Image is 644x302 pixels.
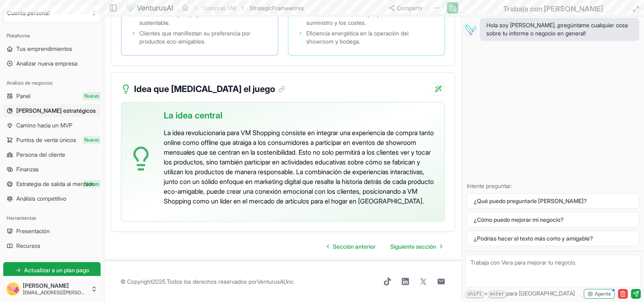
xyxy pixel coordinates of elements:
a: Finanzas [3,163,101,176]
font: [EMAIL_ADDRESS][PERSON_NAME][DOMAIN_NAME] [23,289,141,295]
button: ¿Podrías hacer el texto más corto y amigable? [467,231,639,246]
a: Presentación [3,225,101,238]
font: Nuevo [84,181,99,187]
font: Analizar nueva empresa [16,60,77,67]
button: ¿Cómo puedo mejorar mi negocio? [467,212,639,228]
font: Persona del cliente [16,151,65,158]
font: Actualizar a un plan pago [24,267,89,274]
img: ACg8ocK0hibixQ_XxyJlWWLrMKlaSWnaBsnIgLOCKMgDTqBIQIBe4I6p=s96-c [7,282,20,295]
font: Hola soy [PERSON_NAME], ¡pregúntame cualquier cosa sobre tu informe o negocio en general! [486,22,628,37]
a: Actualizar a un plan pago [3,262,101,278]
font: Estrategia de salida al mercado [16,180,95,187]
font: ¿Podrías hacer el texto más corto y amigable? [474,235,593,242]
font: Presentación [16,228,50,234]
a: VenturusAI, [257,278,286,285]
font: Análisis competitivo [16,195,66,202]
font: Puntos de venta únicos [16,136,76,143]
a: Ir a la página siguiente [384,239,448,255]
font: 2025. [152,278,167,285]
font: Idea que [MEDICAL_DATA] el juego [134,83,275,94]
a: Recursos [3,239,101,252]
a: Analizar nueva empresa [3,57,101,70]
font: ¿Cómo puedo mejorar mi negocio? [474,216,564,223]
font: + [484,290,488,297]
a: Tus emprendimientos [3,42,101,55]
font: Panel [16,92,31,99]
font: Sección anterior [333,243,376,250]
font: Todos los derechos reservados por [167,278,257,285]
font: Recursos [16,242,40,249]
font: Análisis de negocios [7,80,53,86]
font: Eficiencia energética en la operación del showroom y bodega. [306,30,409,45]
font: Intente preguntar: [467,182,512,189]
font: Herramientas [7,215,36,221]
a: Análisis competitivo [3,192,101,205]
font: La idea revolucionaria para VM Shopping consiste en integrar una experiencia de compra tanto onli... [164,129,434,205]
a: Camino hacia un MVP [3,119,101,132]
font: Clientes que manifiestan su preferencia por productos eco-amigables. [139,30,251,45]
font: [PERSON_NAME] [23,282,69,289]
font: [PERSON_NAME] estratégicos [16,107,96,114]
a: Puntos de venta únicosNuevo [3,133,101,147]
font: Plataforma [7,33,30,39]
a: Persona del cliente [3,148,101,161]
font: Finanzas [16,166,39,173]
font: Nuevo [84,137,99,143]
kbd: enter [488,291,506,298]
font: Siguiente sección [390,243,436,250]
a: [PERSON_NAME] estratégicos [3,104,101,117]
a: Ir a la página anterior [321,239,382,255]
a: PanelNuevo [3,90,101,103]
font: ¿Qué puedo preguntarle [PERSON_NAME]? [474,197,587,204]
img: Vera [464,23,477,36]
font: Agente [595,291,611,297]
font: Camino hacia un MVP [16,122,73,129]
kbd: shift [465,291,484,298]
button: Agente [584,289,615,299]
font: La idea central [164,110,222,120]
button: [PERSON_NAME][EMAIL_ADDRESS][PERSON_NAME][DOMAIN_NAME] [3,279,101,299]
font: Tus emprendimientos [16,45,72,52]
font: Nuevo [84,93,99,99]
nav: paginación [321,239,448,255]
font: Inc. [286,278,295,285]
button: ¿Qué puedo preguntarle [PERSON_NAME]? [467,193,639,209]
font: para [GEOGRAPHIC_DATA] [506,290,575,297]
a: Estrategia de salida al mercadoNuevo [3,177,101,190]
font: © Copyright [121,278,152,285]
